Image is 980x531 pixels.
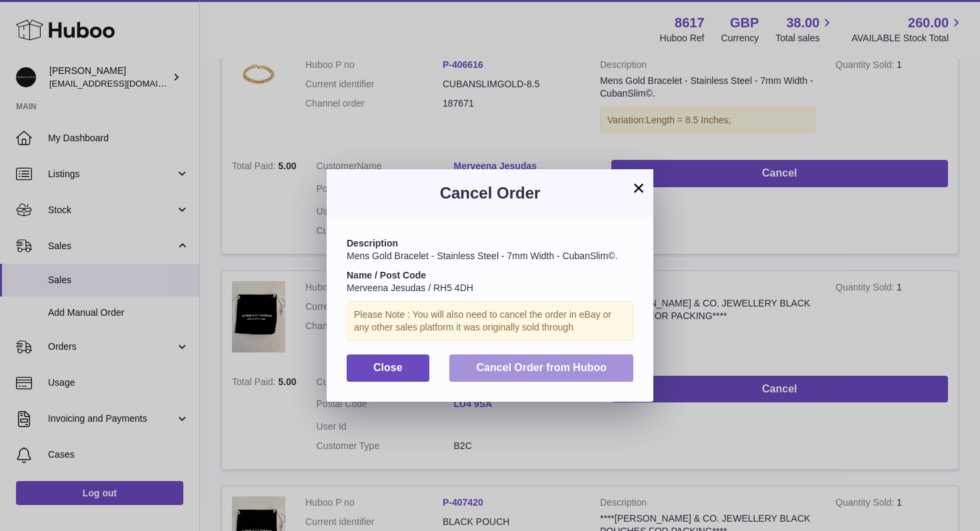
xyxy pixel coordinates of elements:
span: Close [373,362,403,373]
span: Merveena Jesudas / RH5 4DH [347,282,473,293]
h3: Cancel Order [347,183,633,204]
strong: Description [347,238,398,249]
span: Mens Gold Bracelet - Stainless Steel - 7mm Width - CubanSlim©. [347,251,617,261]
button: × [631,180,647,196]
div: Please Note : You will also need to cancel the order in eBay or any other sales platform it was o... [347,301,633,341]
strong: Name / Post Code [347,270,426,280]
button: Close [347,354,429,382]
button: Cancel Order from Huboo [449,354,633,382]
span: Cancel Order from Huboo [476,362,607,373]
